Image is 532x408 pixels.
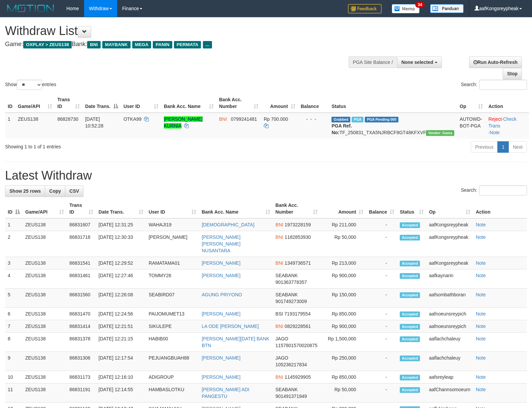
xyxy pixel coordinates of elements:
[320,308,366,320] td: Rp 850,000
[146,383,199,403] td: HAMBASLOTKU
[5,218,23,231] td: 1
[352,117,363,122] span: Marked by aafsreyleap
[469,57,522,68] a: Run Auto-Refresh
[5,113,15,139] td: 1
[202,387,249,399] a: [PERSON_NAME] ADI PANGESTU
[15,94,55,113] th: Game/API: activate to sort column ascending
[366,333,397,352] td: -
[365,117,398,122] span: PGA Pending
[320,320,366,333] td: Rp 900,000
[276,299,307,304] span: Copy 901749273009 to clipboard
[285,222,311,227] span: Copy 1973228159 to clipboard
[366,231,397,257] td: -
[400,222,420,228] span: Accepted
[23,333,67,352] td: ZEUS138
[476,311,486,317] a: Note
[400,261,420,266] span: Accepted
[231,116,257,122] span: Copy 0799241481 to clipboard
[261,94,298,113] th: Amount: activate to sort column ascending
[476,324,486,329] a: Note
[320,218,366,231] td: Rp 211,000
[400,273,420,279] span: Accepted
[23,218,67,231] td: ZEUS138
[349,57,397,68] div: PGA Site Balance /
[15,113,55,139] td: ZEUS138
[276,343,318,348] span: Copy 1157801570020875 to clipboard
[96,218,146,231] td: [DATE] 12:31:25
[23,320,67,333] td: ZEUS138
[285,234,311,240] span: Copy 1182853930 to clipboard
[82,94,121,113] th: Date Trans.: activate to sort column descending
[5,169,527,182] h1: Latest Withdraw
[276,273,298,278] span: SEABANK
[366,289,397,308] td: -
[276,362,307,367] span: Copy 105236217834 to clipboard
[23,383,67,403] td: ZEUS138
[23,371,67,383] td: ZEUS138
[276,222,283,227] span: BNI
[5,3,56,13] img: MOTION_logo.png
[508,141,527,153] a: Next
[320,289,366,308] td: Rp 150,000
[67,371,96,383] td: 86831173
[329,94,457,113] th: Status
[216,94,261,113] th: Bank Acc. Number: activate to sort column ascending
[219,116,227,122] span: BNI
[96,383,146,403] td: [DATE] 12:14:55
[426,231,473,257] td: aafKongsreypheak
[67,320,96,333] td: 86831414
[23,257,67,269] td: ZEUS138
[366,352,397,371] td: -
[23,308,67,320] td: ZEUS138
[320,269,366,289] td: Rp 900,000
[5,320,23,333] td: 7
[202,222,254,227] a: [DEMOGRAPHIC_DATA]
[67,289,96,308] td: 86831560
[132,41,151,48] span: MEGA
[476,374,486,380] a: Note
[273,199,320,218] th: Bank Acc. Number: activate to sort column ascending
[476,336,486,341] a: Note
[400,356,420,361] span: Accepted
[146,320,199,333] td: SIKULEPE
[23,352,67,371] td: ZEUS138
[415,2,424,8] span: 34
[397,199,426,218] th: Status: activate to sort column ascending
[400,324,420,330] span: Accepted
[276,387,298,392] span: SEABANK
[476,222,486,227] a: Note
[276,374,283,380] span: BNI
[85,116,104,128] span: [DATE] 10:52:28
[400,387,420,393] span: Accepted
[366,308,397,320] td: -
[366,218,397,231] td: -
[67,352,96,371] td: 86831306
[401,60,433,65] span: None selected
[146,333,199,352] td: HABIB00
[5,352,23,371] td: 9
[96,333,146,352] td: [DATE] 12:21:15
[479,80,527,90] input: Search:
[285,324,311,329] span: Copy 0829228561 to clipboard
[426,257,473,269] td: aafKongsreypheak
[96,257,146,269] td: [DATE] 12:29:52
[366,257,397,269] td: -
[276,280,307,285] span: Copy 901363778357 to clipboard
[164,116,203,128] a: [PERSON_NAME] KURNIA
[69,188,79,194] span: CSV
[461,185,527,195] label: Search:
[476,292,486,297] a: Note
[5,199,23,218] th: ID: activate to sort column descending
[457,113,486,139] td: AUTOWD-BOT-PGA
[5,141,217,150] div: Showing 1 to 1 of 1 entries
[476,273,486,278] a: Note
[96,371,146,383] td: [DATE] 12:16:10
[146,269,199,289] td: TOMMY26
[23,269,67,289] td: ZEUS138
[67,383,96,403] td: 86831191
[397,57,442,68] button: None selected
[298,94,329,113] th: Balance
[102,41,131,48] span: MAYBANK
[202,234,240,253] a: [PERSON_NAME] [PERSON_NAME] NUSANTARA
[67,231,96,257] td: 86831718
